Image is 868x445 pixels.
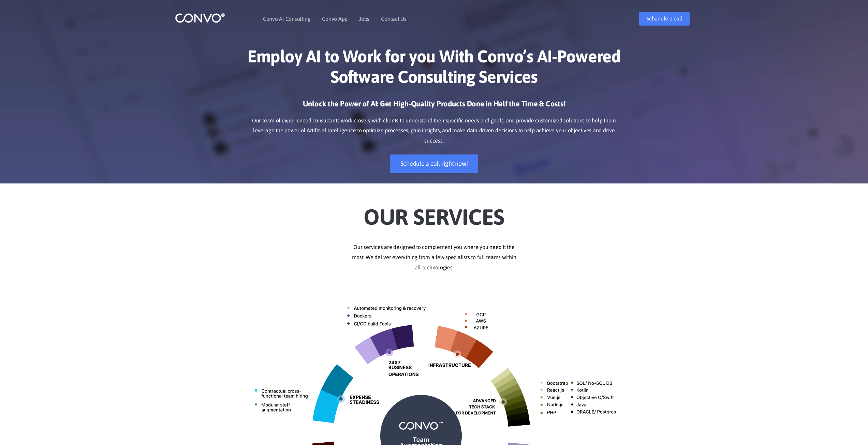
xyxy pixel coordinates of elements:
[322,16,348,21] a: Convo App
[245,99,623,114] h3: Unlock the Power of AI: Get High-Quality Products Done in Half the Time & Costs!
[245,46,623,92] h1: Employ AI to Work for you With Convo’s AI-Powered Software Consulting Services
[359,16,369,21] a: Jobs
[390,154,479,173] a: Schedule a call right now!
[175,13,225,23] img: logo_1.png
[381,16,407,21] a: Contact Us
[245,116,623,146] p: Our team of experienced consultants work closely with clients to understand their specific needs ...
[639,12,690,26] a: Schedule a call
[245,242,623,273] p: Our services are designed to complement you where you need it the most. We deliver everything fro...
[245,194,623,232] h2: Our Services
[263,16,310,21] a: Convo AI Consulting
